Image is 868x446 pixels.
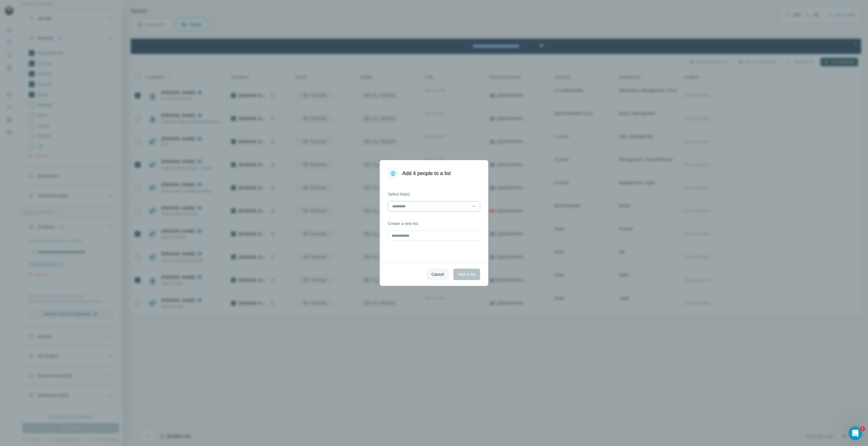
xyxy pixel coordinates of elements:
[722,2,728,8] div: Close Step
[848,426,862,440] iframe: Intercom live chat
[402,169,451,177] h1: Add 4 people to a list
[431,271,444,277] span: Cancel
[388,191,480,197] label: Select list(s)
[388,221,480,226] label: Create a new list
[427,269,449,280] button: Cancel
[325,1,405,14] div: Watch our October Product update
[860,426,865,431] span: 1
